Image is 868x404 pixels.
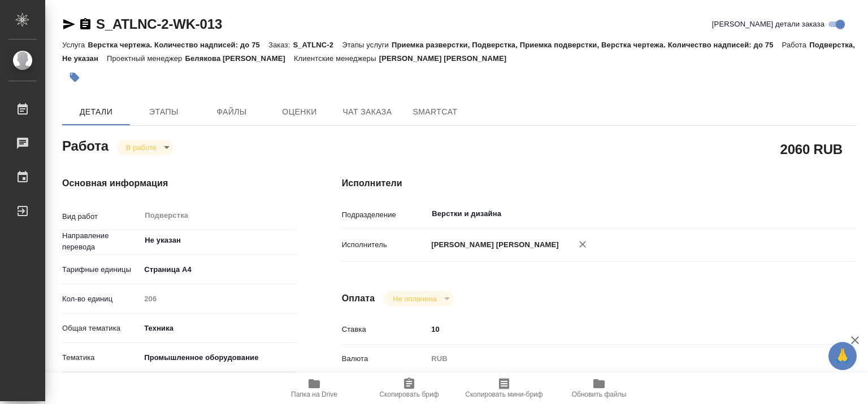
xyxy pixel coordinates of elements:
p: Заказ: [268,41,293,49]
button: 🙏 [828,342,857,370]
button: Не оплачена [389,294,440,304]
h4: Исполнители [342,177,856,190]
input: Пустое поле [140,291,296,307]
p: [PERSON_NAME] [PERSON_NAME] [379,54,515,63]
p: Исполнитель [342,239,428,251]
p: Клиентские менеджеры [294,54,379,63]
p: Общая тематика [62,323,140,334]
div: В работе [117,140,173,155]
span: Оценки [272,105,327,119]
input: ✎ Введи что-нибудь [427,321,813,337]
button: Обновить файлы [552,372,646,404]
p: Тарифные единицы [62,264,140,275]
button: Скопировать бриф [362,372,457,404]
span: [PERSON_NAME] детали заказа [712,19,824,30]
p: Работа [782,41,810,49]
p: S_ATLNC-2 [293,41,342,49]
span: 🙏 [833,344,852,368]
h2: 2060 RUB [780,139,843,159]
div: RUB [427,349,813,368]
div: Промышленное оборудование [140,348,296,367]
p: Валюта [342,353,428,365]
button: Удалить исполнителя [570,232,595,257]
span: Файлы [205,105,259,119]
button: В работе [123,143,160,152]
h4: Основная информация [62,177,297,190]
p: Белякова [PERSON_NAME] [185,54,293,63]
p: Вид работ [62,211,140,222]
p: Ставка [342,324,428,335]
span: SmartCat [408,105,462,119]
h2: Работа [62,135,108,155]
p: Проектный менеджер [107,54,185,63]
p: Услуга [62,41,88,49]
span: Чат заказа [340,105,394,119]
p: Верстка чертежа. Количество надписей: до 75 [88,41,268,49]
p: Кол-во единиц [62,293,140,305]
p: Подразделение [342,209,428,221]
p: [PERSON_NAME] [PERSON_NAME] [427,239,559,251]
div: Техника [140,319,296,338]
span: Детали [69,105,123,119]
span: Скопировать мини-бриф [465,390,542,398]
button: Папка на Drive [267,372,362,404]
h4: Оплата [342,292,375,305]
p: Этапы услуги [342,41,392,49]
button: Скопировать ссылку для ЯМессенджера [62,17,76,31]
span: Скопировать бриф [379,390,439,398]
span: Этапы [137,105,191,119]
button: Open [806,213,809,215]
div: Страница А4 [140,260,296,279]
span: Папка на Drive [291,390,337,398]
button: Open [290,239,293,241]
p: Тематика [62,352,140,363]
button: Скопировать ссылку [79,17,92,31]
div: В работе [384,291,453,306]
button: Добавить тэг [62,65,87,90]
p: Приемка разверстки, Подверстка, Приемка подверстки, Верстка чертежа. Количество надписей: до 75 [392,41,782,49]
span: Обновить файлы [572,390,627,398]
p: Направление перевода [62,230,140,253]
a: S_ATLNC-2-WK-013 [96,16,222,32]
button: Скопировать мини-бриф [457,372,552,404]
